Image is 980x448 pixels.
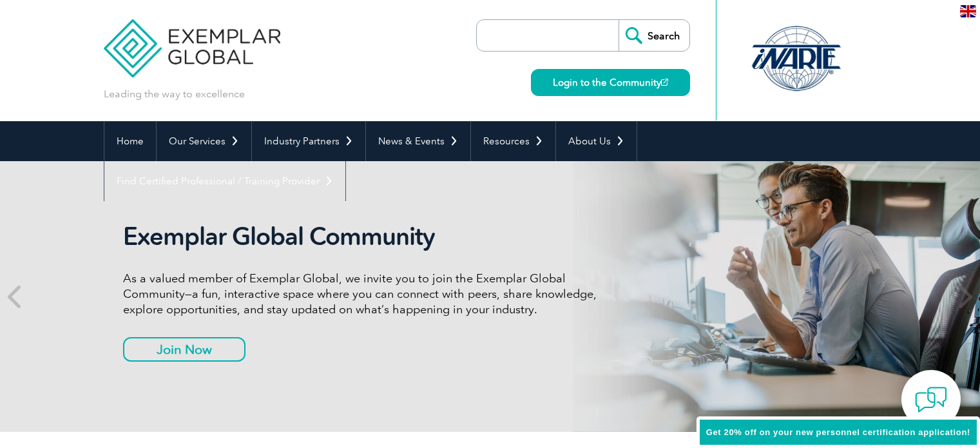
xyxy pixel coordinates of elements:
[471,121,555,161] a: Resources
[960,5,976,17] img: en
[556,121,637,161] a: About Us
[104,87,245,101] p: Leading the way to excellence
[123,337,245,362] a: Join Now
[706,427,970,437] span: Get 20% off on your new personnel certification application!
[252,121,365,161] a: Industry Partners
[104,121,156,161] a: Home
[531,69,690,96] a: Login to the Community
[123,222,606,251] h2: Exemplar Global Community
[157,121,251,161] a: Our Services
[366,121,470,161] a: News & Events
[123,271,606,317] p: As a valued member of Exemplar Global, we invite you to join the Exemplar Global Community—a fun,...
[661,79,668,86] img: open_square.png
[619,20,689,51] input: Search
[104,161,345,201] a: Find Certified Professional / Training Provider
[915,384,947,416] img: contact-chat.png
